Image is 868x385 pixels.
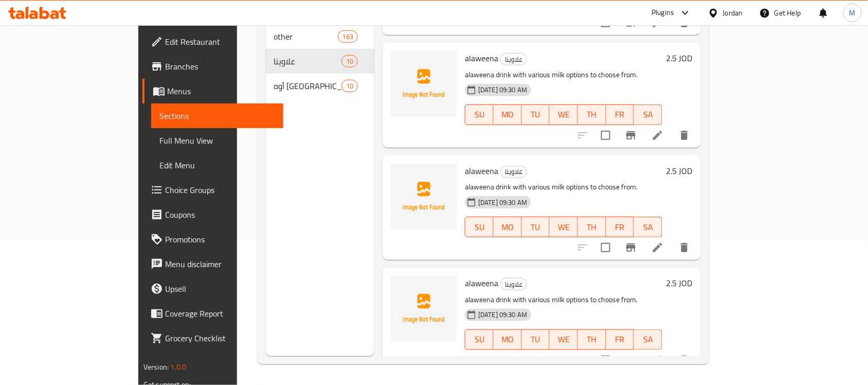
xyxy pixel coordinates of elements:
[501,166,527,178] span: علاوينا
[638,107,658,122] span: SA
[165,233,275,246] span: Promotions
[554,220,574,235] span: WE
[465,293,662,306] p: alaweena drink with various milk options to choose from.
[170,360,186,374] span: 1.0.0
[610,332,630,347] span: FR
[606,104,635,125] button: FR
[638,332,658,347] span: SA
[391,276,457,342] img: alaweena
[522,104,550,125] button: TU
[159,110,275,122] span: Sections
[165,36,275,48] span: Edit Restaurant
[341,55,358,67] div: items
[266,49,375,74] div: علاوينا10
[526,220,546,235] span: TU
[142,202,283,227] a: Coupons
[578,217,606,237] button: TH
[666,164,693,178] h6: 2.5 JOD
[550,217,578,237] button: WE
[582,332,602,347] span: TH
[494,217,522,237] button: MO
[342,57,357,66] span: 10
[142,326,283,351] a: Grocery Checklist
[578,329,606,350] button: TH
[634,329,662,350] button: SA
[465,181,662,194] p: alaweena drink with various milk options to choose from.
[142,178,283,202] a: Choice Groups
[619,348,643,373] button: Branch-specific-item
[610,107,630,122] span: FR
[391,51,457,117] img: alaweena
[554,332,574,347] span: WE
[159,134,275,147] span: Full Menu View
[498,107,518,122] span: MO
[142,227,283,252] a: Promotions
[500,278,527,290] div: علاوينا
[595,349,617,371] span: Select to update
[634,104,662,125] button: SA
[142,276,283,301] a: Upsell
[849,7,856,19] span: M
[582,107,602,122] span: TH
[619,123,643,148] button: Branch-specific-item
[469,107,490,122] span: SU
[672,235,697,260] button: delete
[474,85,531,95] span: [DATE] 09:30 AM
[165,258,275,270] span: Menu disclaimer
[500,53,527,65] div: علاوينا
[391,164,457,230] img: alaweena
[465,217,494,237] button: SU
[465,50,498,66] span: alaweena
[474,310,531,320] span: [DATE] 09:30 AM
[652,354,664,366] a: Edit menu item
[465,163,498,179] span: alaweena
[165,60,275,73] span: Branches
[342,81,357,91] span: 10
[619,235,643,260] button: Branch-specific-item
[274,80,341,92] span: أوه [GEOGRAPHIC_DATA]
[526,107,546,122] span: TU
[652,241,664,254] a: Edit menu item
[465,329,494,350] button: SU
[606,217,635,237] button: FR
[465,68,662,81] p: alaweena drink with various milk options to choose from.
[501,278,527,290] span: علاوينا
[142,29,283,54] a: Edit Restaurant
[469,220,490,235] span: SU
[634,217,662,237] button: SA
[652,7,674,19] div: Plugins
[142,301,283,326] a: Coverage Report
[606,329,635,350] button: FR
[151,128,283,153] a: Full Menu View
[595,125,617,146] span: Select to update
[266,20,375,102] nav: Menu sections
[159,159,275,171] span: Edit Menu
[666,276,693,290] h6: 2.5 JOD
[652,129,664,142] a: Edit menu item
[165,332,275,344] span: Grocery Checklist
[526,332,546,347] span: TU
[578,104,606,125] button: TH
[142,54,283,79] a: Branches
[522,329,550,350] button: TU
[165,283,275,295] span: Upsell
[723,7,743,19] div: Jordan
[151,103,283,128] a: Sections
[469,332,490,347] span: SU
[341,80,358,92] div: items
[338,30,358,43] div: items
[672,348,697,373] button: delete
[266,24,375,49] div: other163
[494,329,522,350] button: MO
[522,217,550,237] button: TU
[151,153,283,178] a: Edit Menu
[554,107,574,122] span: WE
[494,104,522,125] button: MO
[500,166,527,178] div: علاوينا
[274,55,341,67] span: علاوينا
[638,220,658,235] span: SA
[474,198,531,207] span: [DATE] 09:30 AM
[465,275,498,291] span: alaweena
[143,360,169,374] span: Version:
[165,184,275,196] span: Choice Groups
